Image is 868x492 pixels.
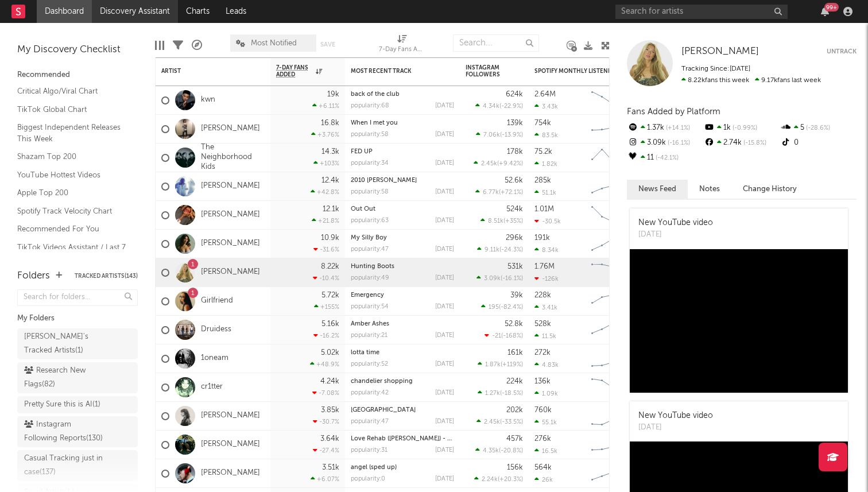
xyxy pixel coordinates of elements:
div: -31.6 % [313,246,339,253]
button: Tracked Artists(143) [75,273,138,279]
div: 1.76M [534,263,555,270]
svg: Chart title [586,402,638,431]
div: 4.83k [534,361,559,369]
button: Change History [731,180,808,199]
div: [DATE] [435,361,454,367]
a: Instagram Following Reports(130) [17,416,138,447]
span: -21 [492,333,501,339]
a: Recommended For You [17,223,126,235]
svg: Chart title [586,316,638,344]
span: 7.06k [483,132,500,138]
div: 3.09k [627,135,703,150]
div: 8.34k [534,246,559,254]
div: Research New Flags ( 82 ) [24,364,105,392]
span: 2.45k [484,419,500,425]
span: -20.8 % [501,448,521,454]
div: 528k [534,320,551,328]
div: popularity: 54 [351,304,389,310]
a: [PERSON_NAME] [201,440,260,450]
div: Pretty Sure this is AI ( 1 ) [24,398,100,412]
div: 1.09k [534,390,558,397]
a: cr1tter [201,382,223,392]
span: [PERSON_NAME] [681,47,759,56]
div: [DATE] [435,332,454,339]
svg: Chart title [586,172,638,201]
div: 5.72k [321,292,339,299]
a: YouTube Hottest Videos [17,169,126,181]
a: Druidess [201,325,231,335]
svg: Chart title [586,115,638,144]
div: 224k [506,378,523,385]
div: ( ) [480,217,523,224]
div: Filters [173,29,183,62]
div: 83.5k [534,131,558,139]
svg: Chart title [586,86,638,115]
div: 3.85k [321,406,339,414]
span: -24.3 % [501,247,521,253]
div: 136k [534,378,551,385]
div: +21.8 % [312,217,339,224]
div: 12.1k [323,206,339,213]
div: 26k [534,476,553,483]
div: Edit Columns [155,29,164,62]
div: popularity: 63 [351,218,389,224]
div: [DATE] [435,131,454,138]
button: Save [320,41,335,48]
div: 19k [327,91,339,98]
div: 202k [506,406,523,414]
a: angel (sped up) [351,464,397,471]
div: Out Out [351,206,454,212]
div: 7-Day Fans Added (7-Day Fans Added) [379,43,425,57]
div: -30.5k [534,218,561,225]
span: 9.11k [485,247,499,253]
div: [DATE] [638,229,713,241]
div: popularity: 34 [351,160,389,166]
div: 285k [534,177,551,184]
div: back of the club [351,91,454,98]
a: [PERSON_NAME] [681,46,759,57]
div: 51.1k [534,189,556,196]
div: 10.9k [321,234,339,242]
span: +9.42 % [499,161,521,167]
a: kwn [201,95,215,105]
div: 228k [534,292,551,299]
div: -126k [534,275,559,282]
div: Amber Ashes [351,321,454,327]
svg: Chart title [586,230,638,258]
a: [PERSON_NAME] [201,411,260,421]
span: 1.87k [485,362,501,368]
div: 5 [780,121,857,135]
div: [DATE] [435,447,454,454]
div: popularity: 31 [351,447,387,454]
div: 161k [507,349,523,357]
svg: Chart title [586,373,638,402]
span: -28.6 % [804,125,830,131]
div: 52.6k [505,177,523,184]
span: 9.17k fans last week [681,77,821,84]
span: 7-Day Fans Added [276,64,313,78]
a: TikTok Global Chart [17,103,126,116]
div: Instagram Following Reports ( 130 ) [24,418,105,445]
a: back of the club [351,91,400,98]
div: My Folders [17,312,138,326]
span: 2.45k [481,161,497,167]
div: 5.02k [321,349,339,357]
div: 531k [507,263,523,270]
span: -18.5 % [502,390,521,397]
div: 760k [534,406,552,414]
div: A&R Pipeline [192,29,202,62]
span: 2.24k [482,476,498,483]
div: My Discovery Checklist [17,43,138,57]
div: Folders [17,269,50,283]
a: [PERSON_NAME] [201,239,260,249]
div: popularity: 58 [351,189,389,195]
div: 16.5k [534,447,557,455]
svg: Chart title [586,201,638,230]
div: 624k [506,91,523,98]
a: Research New Flags(82) [17,362,138,393]
a: [PERSON_NAME] [201,181,260,191]
div: 3.64k [320,435,339,443]
div: +6.11 % [312,102,339,110]
div: 191k [534,234,550,242]
span: Tracking Since: [DATE] [681,65,750,72]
